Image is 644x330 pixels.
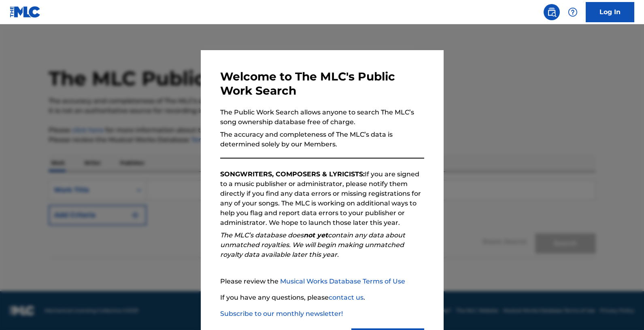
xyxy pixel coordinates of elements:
a: contact us [329,294,363,301]
p: If you have any questions, please . [220,293,424,302]
p: If you are signed to a music publisher or administrator, please notify them directly if you find ... [220,169,424,228]
a: Log In [586,2,634,22]
p: Please review the [220,277,424,286]
div: Help [565,4,581,20]
iframe: Chat Widget [604,291,644,330]
a: Public Search [544,4,560,20]
a: Subscribe to our monthly newsletter! [220,310,343,317]
a: Musical Works Database Terms of Use [280,277,405,285]
p: The Public Work Search allows anyone to search The MLC’s song ownership database free of charge. [220,108,424,127]
p: The accuracy and completeness of The MLC’s data is determined solely by our Members. [220,130,424,149]
img: help [568,7,578,17]
h3: Welcome to The MLC's Public Work Search [220,70,424,98]
em: The MLC’s database does contain any data about unmatched royalties. We will begin making unmatche... [220,231,405,258]
img: search [547,7,557,17]
strong: SONGWRITERS, COMPOSERS & LYRICISTS: [220,170,365,178]
strong: not yet [304,231,328,239]
img: MLC Logo [10,6,41,18]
